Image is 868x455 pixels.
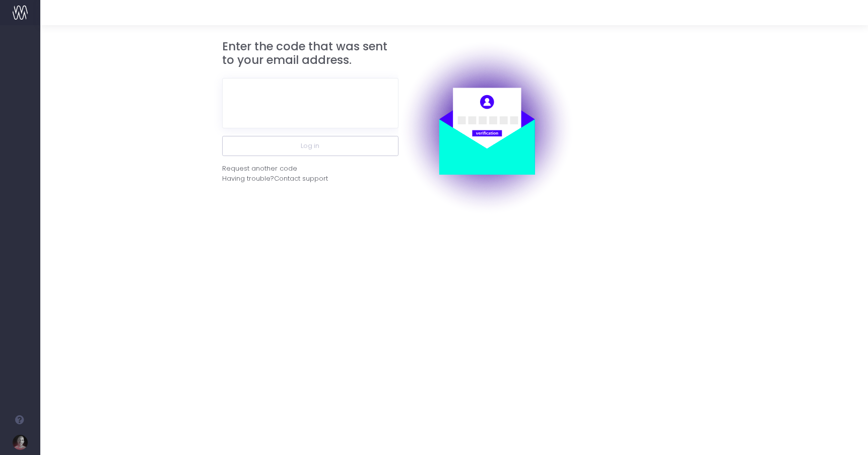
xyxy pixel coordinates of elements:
img: auth.png [398,40,575,216]
h3: Enter the code that was sent to your email address. [222,40,398,67]
span: Contact support [274,174,328,184]
button: Log in [222,136,398,156]
img: images/default_profile_image.png [13,435,28,450]
div: Having trouble? [222,174,398,184]
div: Request another code [222,164,297,174]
